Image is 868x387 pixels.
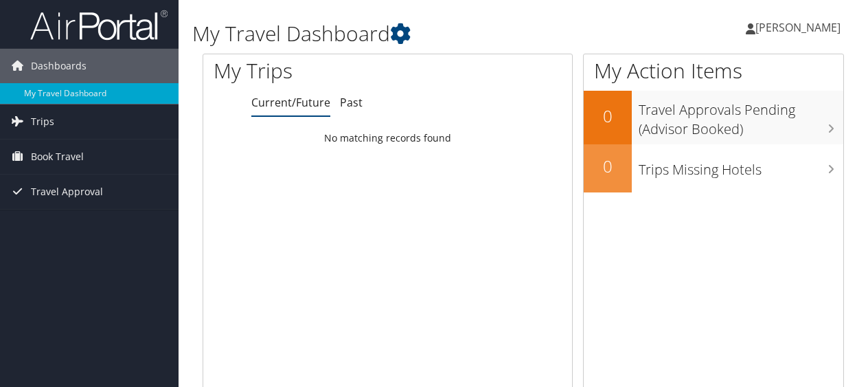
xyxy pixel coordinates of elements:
[584,144,843,192] a: 0Trips Missing Hotels
[31,175,103,209] span: Travel Approval
[192,19,634,48] h1: My Travel Dashboard
[251,95,330,110] a: Current/Future
[584,91,843,144] a: 0Travel Approvals Pending (Advisor Booked)
[31,140,84,174] span: Book Travel
[203,126,572,151] td: No matching records found
[584,155,632,178] h2: 0
[746,7,854,48] a: [PERSON_NAME]
[584,56,843,85] h1: My Action Items
[30,9,168,41] img: airportal-logo.png
[31,104,54,139] span: Trips
[584,104,632,128] h2: 0
[31,49,87,83] span: Dashboards
[340,95,363,110] a: Past
[639,93,843,139] h3: Travel Approvals Pending (Advisor Booked)
[639,153,843,179] h3: Trips Missing Hotels
[755,20,841,35] span: [PERSON_NAME]
[214,56,408,85] h1: My Trips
